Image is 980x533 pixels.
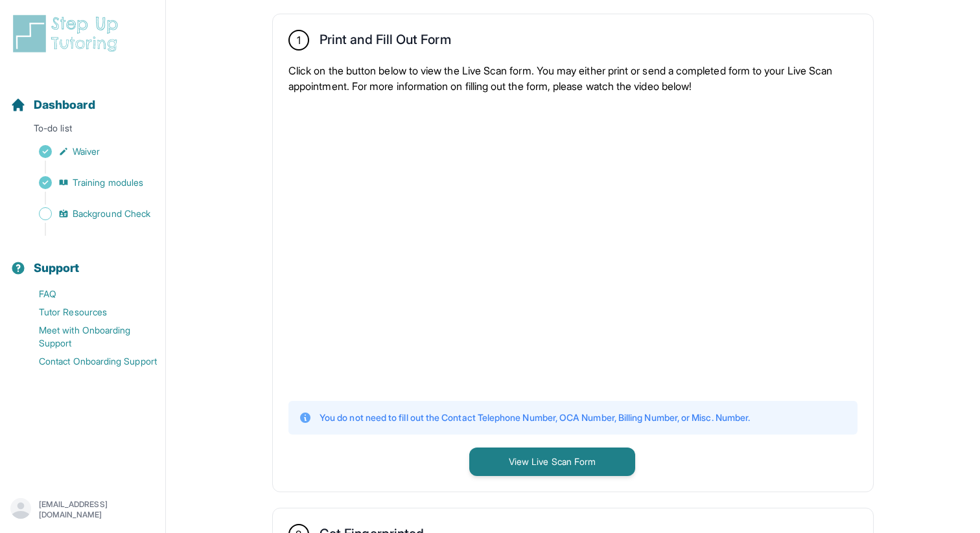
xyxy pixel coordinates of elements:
img: logo [10,13,126,54]
button: [EMAIL_ADDRESS][DOMAIN_NAME] [10,498,155,521]
a: Training modules [10,174,165,192]
span: Dashboard [34,96,95,114]
button: Dashboard [5,75,160,119]
a: Waiver [10,142,165,161]
p: To-do list [5,122,160,140]
span: Support [34,259,80,277]
p: [EMAIL_ADDRESS][DOMAIN_NAME] [39,499,155,520]
button: Support [5,238,160,282]
a: Meet with Onboarding Support [10,321,165,352]
a: Tutor Resources [10,303,165,321]
button: View Live Scan Form [469,448,635,476]
span: Background Check [73,207,150,220]
h2: Print and Fill Out Form [320,32,451,52]
a: Dashboard [10,96,95,114]
p: You do not need to fill out the Contact Telephone Number, OCA Number, Billing Number, or Misc. Nu... [320,411,750,424]
a: View Live Scan Form [469,455,635,468]
span: Training modules [73,176,143,189]
span: 1 [297,32,301,48]
a: Background Check [10,205,165,223]
iframe: YouTube video player [288,104,742,388]
a: Contact Onboarding Support [10,352,165,370]
a: FAQ [10,285,165,303]
p: Click on the button below to view the Live Scan form. You may either print or send a completed fo... [288,63,857,94]
span: Waiver [73,145,100,158]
